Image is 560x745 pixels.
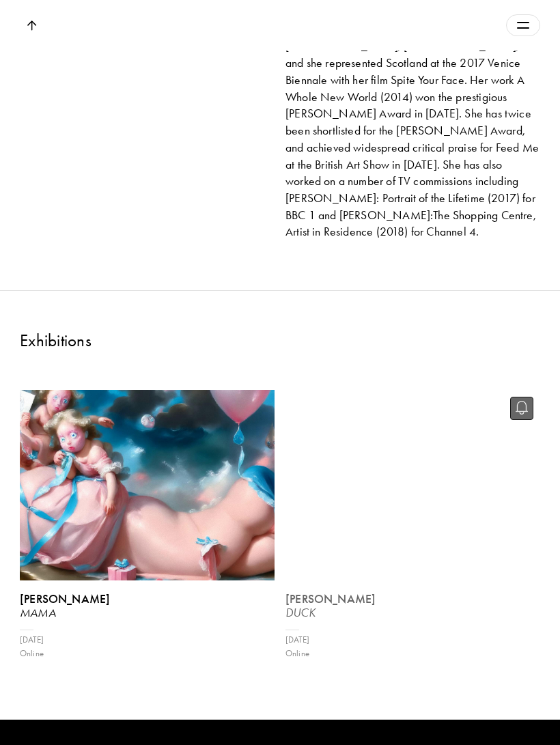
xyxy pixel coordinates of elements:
[285,647,540,660] div: Online
[20,390,275,581] img: Exhibition Image
[285,591,376,606] b: [PERSON_NAME]
[20,647,275,660] div: Online
[285,606,316,619] i: DUCK
[20,606,56,619] i: MAMA
[20,390,275,661] a: Exhibition Image[PERSON_NAME]MAMA[DATE]Online
[27,20,36,31] img: Top
[285,633,540,647] div: [DATE]
[20,591,110,606] b: [PERSON_NAME]
[20,633,275,647] div: [DATE]
[285,390,540,661] a: [PERSON_NAME]DUCK[DATE]Online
